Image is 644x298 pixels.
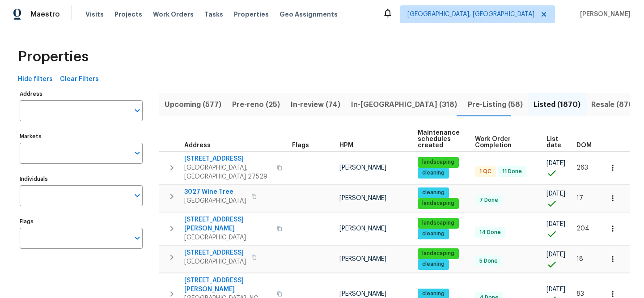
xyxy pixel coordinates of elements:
span: cleaning [419,189,448,196]
span: cleaning [419,290,448,298]
span: Pre-reno (25) [232,98,280,111]
span: Work Order Completion [475,136,531,149]
span: 3027 Wine Tree [184,187,246,196]
span: 17 [576,195,583,201]
span: landscaping [419,250,458,257]
span: [GEOGRAPHIC_DATA], [GEOGRAPHIC_DATA] [407,10,534,19]
span: In-[GEOGRAPHIC_DATA] (318) [351,98,457,111]
span: Address [184,142,211,149]
span: [DATE] [547,251,565,258]
span: 5 Done [476,257,501,265]
button: Hide filters [14,71,56,88]
span: Tasks [204,11,223,17]
span: [DATE] [547,160,565,166]
label: Markets [20,134,143,139]
span: Hide filters [18,74,53,85]
span: [DATE] [547,221,565,227]
span: Upcoming (577) [165,98,221,111]
label: Individuals [20,176,143,182]
span: [PERSON_NAME] [339,291,386,297]
span: Properties [18,52,89,61]
span: [PERSON_NAME] [339,226,386,232]
span: [DATE] [547,191,565,197]
span: Work Orders [153,10,194,19]
button: Open [131,232,144,244]
span: Geo Assignments [280,10,338,19]
span: 14 Done [476,229,504,236]
span: landscaping [419,219,458,227]
span: [STREET_ADDRESS][PERSON_NAME] [184,276,271,294]
label: Flags [20,219,143,224]
span: Resale (870) [591,98,636,111]
span: [STREET_ADDRESS] [184,154,271,163]
span: 263 [576,165,588,171]
span: 7 Done [476,196,502,204]
span: [GEOGRAPHIC_DATA] [184,257,246,266]
span: 83 [576,291,584,297]
span: Maintenance schedules created [418,130,460,149]
span: [GEOGRAPHIC_DATA] [184,196,246,205]
span: Maestro [30,10,60,19]
span: 1 QC [476,168,495,175]
button: Open [131,104,144,117]
span: landscaping [419,200,458,207]
span: 204 [576,226,589,232]
span: [GEOGRAPHIC_DATA] [184,233,271,242]
span: List date [547,136,561,149]
span: Clear Filters [60,74,99,85]
button: Open [131,189,144,202]
span: Listed (1870) [534,98,580,111]
span: [PERSON_NAME] [339,256,386,262]
span: Projects [114,10,142,19]
span: [GEOGRAPHIC_DATA], [GEOGRAPHIC_DATA] 27529 [184,163,271,181]
button: Open [131,147,144,159]
span: 18 [576,256,583,262]
button: Clear Filters [56,71,102,88]
span: [PERSON_NAME] [576,10,631,19]
span: [PERSON_NAME] [339,195,386,201]
span: landscaping [419,158,458,166]
span: Visits [85,10,104,19]
span: 11 Done [499,168,525,175]
span: [STREET_ADDRESS][PERSON_NAME] [184,215,271,233]
span: HPM [339,142,353,149]
span: Flags [292,142,309,149]
span: cleaning [419,260,448,268]
span: Pre-Listing (58) [468,98,523,111]
span: [STREET_ADDRESS] [184,248,246,257]
span: In-review (74) [291,98,340,111]
span: Properties [234,10,269,19]
span: DOM [576,142,592,149]
span: cleaning [419,230,448,238]
span: [PERSON_NAME] [339,165,386,171]
label: Address [20,91,143,97]
span: cleaning [419,169,448,177]
span: [DATE] [547,286,565,293]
